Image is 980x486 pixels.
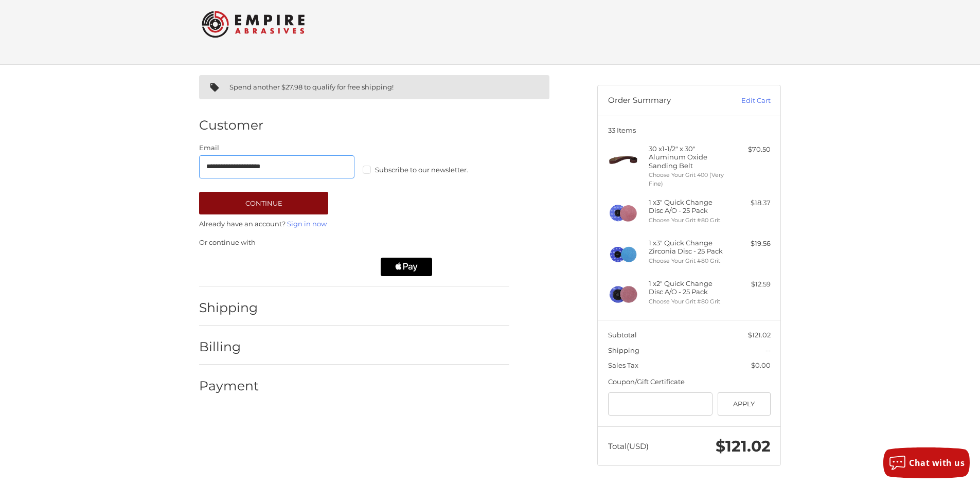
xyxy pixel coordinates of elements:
[287,220,327,228] a: Sign in now
[375,166,468,174] span: Subscribe to our newsletter.
[730,279,771,290] div: $12.59
[288,258,370,276] iframe: PayPal-paylater
[909,457,965,469] span: Chat with us
[202,4,305,44] img: Empire Abrasives
[716,437,771,456] span: $121.02
[883,447,970,478] button: Chat with us
[649,257,727,265] li: Choose Your Grit #80 Grit
[649,145,727,170] h4: 30 x 1-1/2" x 30" Aluminum Oxide Sanding Belt
[608,126,771,134] h3: 33 Items
[199,339,259,355] h2: Billing
[649,239,727,256] h4: 1 x 3" Quick Change Zirconia Disc - 25 Pack
[608,377,771,387] div: Coupon/Gift Certificate
[649,216,727,225] li: Choose Your Grit #80 Grit
[199,117,263,133] h2: Customer
[765,346,771,354] span: --
[199,238,509,248] p: Or continue with
[649,198,727,215] h4: 1 x 3" Quick Change Disc A/O - 25 Pack
[649,297,727,306] li: Choose Your Grit #80 Grit
[199,219,509,229] p: Already have an account?
[199,378,259,394] h2: Payment
[649,279,727,296] h4: 1 x 2" Quick Change Disc A/O - 25 Pack
[718,392,771,416] button: Apply
[649,171,727,188] li: Choose Your Grit 400 (Very Fine)
[748,331,771,339] span: $121.02
[199,143,354,153] label: Email
[730,145,771,155] div: $70.50
[229,83,394,91] span: Spend another $27.98 to qualify for free shipping!
[608,361,638,369] span: Sales Tax
[730,239,771,249] div: $19.56
[608,96,719,106] h3: Order Summary
[608,392,713,416] input: Gift Certificate or Coupon Code
[719,96,771,106] a: Edit Cart
[608,441,649,451] span: Total (USD)
[608,331,637,339] span: Subtotal
[730,198,771,208] div: $18.37
[199,300,259,316] h2: Shipping
[751,361,771,369] span: $0.00
[196,258,278,276] iframe: PayPal-paypal
[199,192,328,214] button: Continue
[608,346,639,354] span: Shipping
